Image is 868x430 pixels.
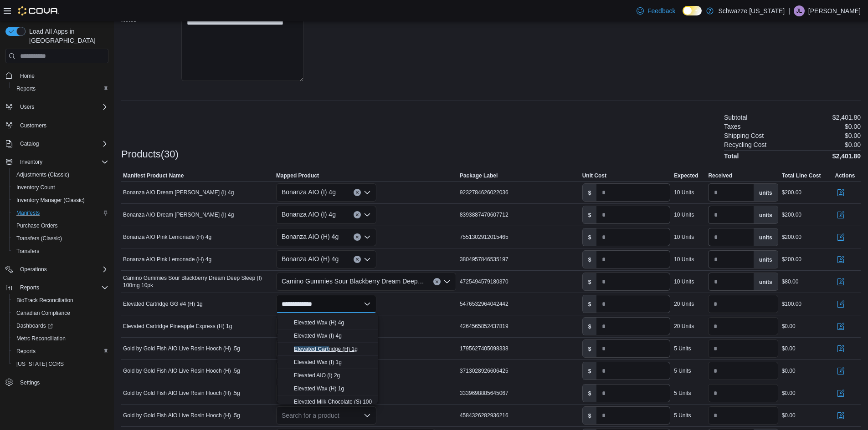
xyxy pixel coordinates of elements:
[724,114,747,121] h6: Subtotal
[277,316,378,329] button: Elevated Wax (H) 4g
[460,323,508,330] span: 4264565852437819
[683,15,683,16] span: Dark Mode
[16,197,85,204] span: Inventory Manager (Classic)
[845,141,861,148] p: $0.00
[364,211,371,218] button: Open list of options
[16,377,108,388] span: Settings
[9,168,112,181] button: Adjustments (Classic)
[782,211,801,218] div: $200.00
[20,379,40,386] span: Settings
[460,211,508,218] span: 8393887470607712
[13,83,39,94] a: Reports
[16,70,108,81] span: Home
[13,233,66,244] a: Transfers (Classic)
[674,345,691,352] div: 5 Units
[282,231,339,242] span: Bonanza AIO (H) 4g
[754,184,778,201] label: units
[674,367,691,374] div: 5 Units
[16,101,108,112] span: Users
[123,412,240,419] span: Gold by Gold Fish AIO Live Rosin Hooch (H) .5g
[782,172,821,179] span: Total Line Cost
[782,189,801,196] div: $200.00
[20,72,35,80] span: Home
[16,138,42,149] button: Catalog
[9,82,112,95] button: Reports
[16,157,108,167] span: Inventory
[9,345,112,358] button: Reports
[294,372,340,379] span: Elevated AIO (I) 2g
[123,172,184,179] span: Manifest Product Name
[583,228,597,246] label: $
[808,5,861,16] p: [PERSON_NAME]
[16,377,43,388] a: Settings
[13,359,108,369] span: Washington CCRS
[13,246,108,257] span: Transfers
[13,308,74,319] a: Canadian Compliance
[16,282,43,293] button: Reports
[460,367,508,374] span: 3713028926606425
[18,6,59,15] img: Cova
[782,278,799,285] div: $80.00
[13,83,108,94] span: Reports
[832,152,861,160] h4: $2,401.80
[294,385,344,392] span: Elevated Wax (H) 1g
[13,320,56,331] a: Dashboards
[794,5,805,16] div: Justin Lovely
[708,172,732,179] span: Received
[354,211,361,218] button: Clear input
[294,399,393,405] span: Elevated Milk Chocolate (S) 100mg 10pk
[782,367,796,374] div: $0.00
[13,233,108,244] span: Transfers (Classic)
[782,300,801,308] div: $100.00
[674,256,694,263] div: 10 Units
[674,412,691,419] div: 5 Units
[13,333,69,344] a: Metrc Reconciliation
[754,228,778,246] label: units
[460,256,508,263] span: 3804957846535197
[121,149,179,160] h3: Products(30)
[364,189,371,196] button: Open list of options
[364,300,371,308] button: Close list of options
[16,120,50,131] a: Customers
[754,273,778,290] label: units
[13,207,43,218] a: Manifests
[583,340,597,357] label: $
[20,158,42,166] span: Inventory
[724,141,766,148] h6: Recycling Cost
[2,263,112,276] button: Operations
[9,207,112,219] button: Manifests
[13,333,108,344] span: Metrc Reconciliation
[123,367,240,374] span: Gold by Gold Fish AIO Live Rosin Hooch (H) .5g
[2,69,112,82] button: Home
[674,278,694,285] div: 10 Units
[16,222,58,229] span: Purchase Orders
[9,219,112,232] button: Purchase Orders
[16,157,46,167] button: Inventory
[674,300,694,308] div: 20 Units
[354,256,361,263] button: Clear input
[674,323,694,330] div: 20 Units
[832,114,861,121] p: $2,401.80
[277,395,378,409] button: Elevated Milk Chocolate (S) 100mg 10pk
[16,309,70,317] span: Canadian Compliance
[674,211,694,218] div: 10 Units
[16,71,38,81] a: Home
[583,251,597,268] label: $
[294,346,358,352] span: ridge (H) 1g
[294,319,344,326] span: Elevated Wax (H) 4g
[845,132,861,139] p: $0.00
[460,172,498,179] span: Package Label
[724,123,741,130] h6: Taxes
[294,359,342,365] span: Elevated Wax (I) 1g
[13,295,108,306] span: BioTrack Reconciliation
[13,220,62,231] a: Purchase Orders
[13,169,73,180] a: Adjustments (Classic)
[782,233,801,241] div: $200.00
[582,172,606,179] span: Unit Cost
[16,297,73,304] span: BioTrack Reconciliation
[460,278,508,285] span: 4725494579180370
[583,407,597,424] label: $
[583,362,597,379] label: $
[16,322,53,329] span: Dashboards
[364,233,371,241] button: Open list of options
